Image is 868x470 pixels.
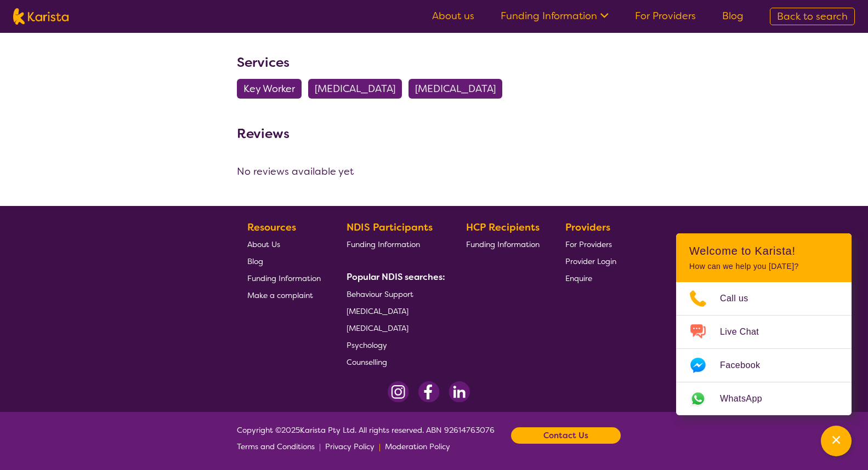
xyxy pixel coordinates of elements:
span: Back to search [777,10,848,23]
p: | [379,438,381,455]
span: Provider Login [565,256,616,266]
span: About Us [247,239,280,249]
a: Provider Login [565,253,616,270]
b: Providers [565,221,610,234]
span: For Providers [565,239,612,249]
a: [MEDICAL_DATA] [347,302,441,319]
h3: Reviews [237,118,290,144]
a: Make a complaint [247,286,321,303]
img: LinkedIn [449,381,470,403]
a: About Us [247,236,321,253]
span: Blog [247,256,263,266]
button: Channel Menu [821,426,852,456]
a: Back to search [770,8,855,25]
span: Copyright © 2025 Karista Pty Ltd. All rights reserved. ABN 92614763076 [237,422,495,455]
a: Terms and Conditions [237,438,315,455]
span: Key Worker [243,79,295,99]
span: Behaviour Support [347,289,413,299]
span: WhatsApp [720,391,775,407]
img: Instagram [388,381,409,403]
a: Funding Information [501,9,609,22]
a: Psychology [347,336,441,353]
ul: Choose channel [676,282,852,415]
b: Popular NDIS searches: [347,271,445,283]
a: Behaviour Support [347,285,441,302]
a: Counselling [347,353,441,370]
span: Funding Information [247,273,321,283]
span: Call us [720,290,762,307]
span: Counselling [347,357,387,367]
a: Funding Information [347,236,441,253]
div: Channel Menu [676,233,852,415]
span: Moderation Policy [385,442,450,451]
img: Karista logo [13,8,69,25]
a: Web link opens in a new tab. [676,382,852,415]
b: Contact Us [543,427,588,444]
img: Facebook [418,381,440,403]
span: Privacy Policy [325,442,375,451]
a: [MEDICAL_DATA] [347,319,441,336]
a: Funding Information [247,270,321,286]
a: For Providers [565,236,616,253]
a: Key Worker [237,82,308,95]
span: [MEDICAL_DATA] [415,79,496,99]
span: Terms and Conditions [237,442,315,451]
span: [MEDICAL_DATA] [315,79,395,99]
b: Resources [247,221,296,234]
span: Make a complaint [247,290,313,300]
div: No reviews available yet [237,163,632,180]
span: Psychology [347,340,387,350]
a: About us [432,9,474,22]
span: [MEDICAL_DATA] [347,323,409,333]
a: Privacy Policy [325,438,375,455]
a: Blog [722,9,744,22]
span: Enquire [565,273,592,283]
span: Funding Information [466,239,540,249]
a: For Providers [635,9,696,22]
p: How can we help you [DATE]? [689,262,838,271]
a: Moderation Policy [385,438,450,455]
p: | [319,438,321,455]
span: Facebook [720,357,773,374]
a: [MEDICAL_DATA] [308,82,409,95]
b: HCP Recipients [466,221,540,234]
a: Blog [247,253,321,270]
span: Live Chat [720,324,772,340]
a: Funding Information [466,236,540,253]
span: Funding Information [347,239,420,249]
span: [MEDICAL_DATA] [347,306,409,316]
b: NDIS Participants [347,221,433,234]
h3: Services [237,53,632,72]
a: Enquire [565,270,616,286]
a: [MEDICAL_DATA] [409,82,509,95]
h2: Welcome to Karista! [689,244,838,257]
